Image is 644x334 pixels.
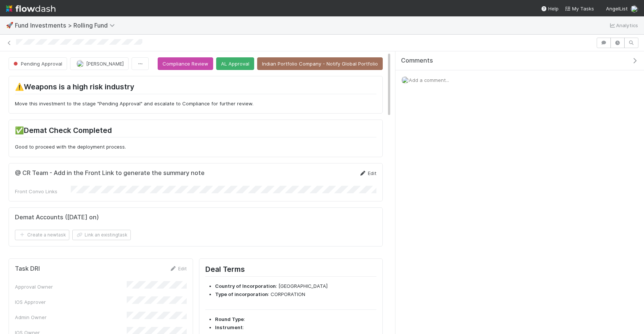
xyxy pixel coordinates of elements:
a: Analytics [609,21,638,30]
h2: ⚠️Weapons is a high risk industry [15,82,376,94]
h2: Deal Terms [205,265,376,276]
a: Edit [359,170,376,176]
span: [PERSON_NAME] [86,61,124,67]
p: Move this investment to the stage "Pending Approval" and escalate to Compliance for further review. [15,100,376,108]
div: Help [541,5,559,12]
h5: Demat Accounts ([DATE] on) [15,214,99,221]
button: Link an existingtask [72,230,131,240]
li: : [GEOGRAPHIC_DATA] [215,283,376,290]
img: avatar_ac990a78-52d7-40f8-b1fe-cbbd1cda261e.png [401,76,409,84]
strong: Type of incorporation [215,291,268,297]
h5: Task DRI [15,265,40,273]
h5: @ CR Team - Add in the Front Link to generate the summary note [15,169,205,177]
button: Compliance Review [158,57,213,70]
div: Front Convo Links [15,188,71,195]
span: Pending Approval [12,61,62,67]
button: Pending Approval [9,57,67,70]
div: IOS Approver [15,298,127,306]
span: 🚀 [6,22,13,28]
span: Fund Investments > Rolling Fund [15,22,119,29]
span: Comments [401,57,433,64]
li: : CORPORATION [215,291,376,298]
strong: Round Type [215,316,244,322]
img: logo-inverted-e16ddd16eac7371096b0.svg [6,2,56,15]
p: Good to proceed with the deployment process. [15,143,376,151]
a: Edit [169,265,187,271]
button: AL Approval [216,57,254,70]
img: avatar_ac990a78-52d7-40f8-b1fe-cbbd1cda261e.png [631,5,638,13]
span: AngelList [606,6,628,12]
li: : [215,316,376,323]
span: My Tasks [565,6,594,12]
h2: ✅Demat Check Completed [15,126,376,137]
a: My Tasks [565,5,594,12]
strong: Country of Incorporation [215,283,276,289]
button: [PERSON_NAME] [70,57,129,70]
span: Add a comment... [409,77,449,83]
button: Indian Portfolio Company - Notify Global Portfolio [257,57,383,70]
div: Approval Owner [15,283,127,290]
div: Admin Owner [15,314,127,321]
button: Create a newtask [15,230,69,240]
li: : [215,324,376,331]
img: avatar_ac990a78-52d7-40f8-b1fe-cbbd1cda261e.png [76,60,84,67]
strong: Instrument [215,324,243,330]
